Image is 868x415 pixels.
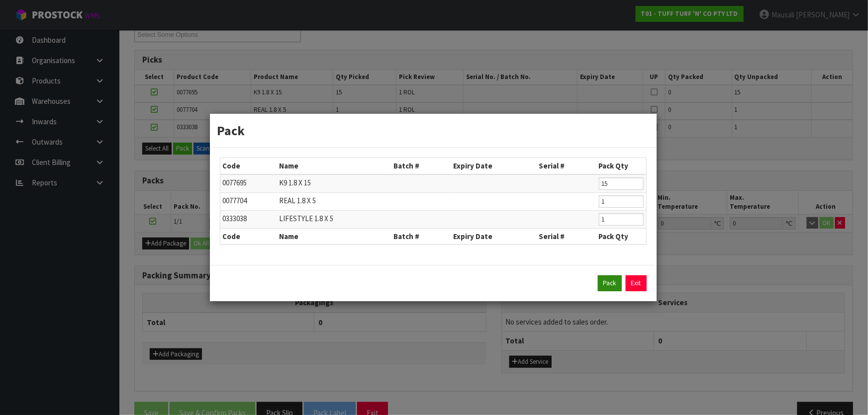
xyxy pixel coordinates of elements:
[223,196,247,205] span: 0077704
[391,228,451,244] th: Batch #
[537,158,596,174] th: Serial #
[451,158,537,174] th: Expiry Date
[451,228,537,244] th: Expiry Date
[277,158,391,174] th: Name
[223,214,247,223] span: 0333038
[220,228,277,244] th: Code
[280,178,311,187] span: K9 1.8 X 15
[277,228,391,244] th: Name
[598,275,622,291] button: Pack
[596,228,646,244] th: Pack Qty
[391,158,451,174] th: Batch #
[537,228,596,244] th: Serial #
[223,178,247,187] span: 0077695
[217,121,649,140] h3: Pack
[220,158,277,174] th: Code
[596,158,646,174] th: Pack Qty
[280,196,316,205] span: REAL 1.8 X 5
[626,275,647,291] a: Exit
[280,214,334,223] span: LIFESTYLE 1.8 X 5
